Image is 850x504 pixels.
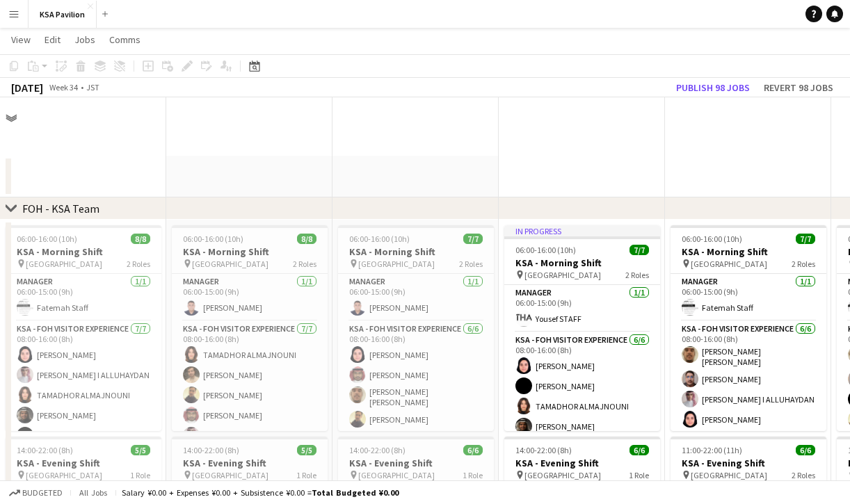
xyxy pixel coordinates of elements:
[6,321,161,489] app-card-role: KSA - FOH Visitor Experience7/708:00-16:00 (8h)[PERSON_NAME][PERSON_NAME] I ALLUHAYDANTAMADHOR AL...
[758,79,839,97] button: Revert 98 jobs
[671,79,755,97] button: Publish 98 jobs
[671,457,826,469] h3: KSA - Evening Shift
[358,470,435,480] span: [GEOGRAPHIC_DATA]
[26,470,102,480] span: [GEOGRAPHIC_DATA]
[504,225,660,236] div: In progress
[172,225,328,431] app-job-card: 06:00-16:00 (10h)8/8KSA - Morning Shift [GEOGRAPHIC_DATA]2 RolesManager1/106:00-15:00 (9h)[PERSON...
[122,487,399,498] div: Salary ¥0.00 + Expenses ¥0.00 + Subsistence ¥0.00 =
[6,245,161,258] h3: KSA - Morning Shift
[515,445,572,455] span: 14:00-22:00 (8h)
[312,487,399,498] span: Total Budgeted ¥0.00
[6,31,36,49] a: View
[22,202,99,216] div: FOH - KSA Team
[293,259,316,269] span: 2 Roles
[671,274,826,321] app-card-role: Manager1/106:00-15:00 (9h)Fatemah Staff
[39,31,66,49] a: Edit
[172,321,328,489] app-card-role: KSA - FOH Visitor Experience7/708:00-16:00 (8h)TAMADHOR ALMAJNOUNI[PERSON_NAME][PERSON_NAME][PERS...
[338,457,494,469] h3: KSA - Evening Shift
[504,332,660,485] app-card-role: KSA - FOH Visitor Experience6/608:00-16:00 (8h)[PERSON_NAME][PERSON_NAME]TAMADHOR ALMAJNOUNI[PERS...
[6,457,161,469] h3: KSA - Evening Shift
[463,445,483,455] span: 6/6
[358,259,435,269] span: [GEOGRAPHIC_DATA]
[349,445,406,455] span: 14:00-22:00 (8h)
[671,245,826,258] h3: KSA - Morning Shift
[691,259,767,269] span: [GEOGRAPHIC_DATA]
[26,259,102,269] span: [GEOGRAPHIC_DATA]
[131,234,150,244] span: 8/8
[297,445,316,455] span: 5/5
[463,470,483,480] span: 1 Role
[130,470,150,480] span: 1 Role
[792,470,815,480] span: 2 Roles
[524,470,601,480] span: [GEOGRAPHIC_DATA]
[630,445,649,455] span: 6/6
[172,274,328,321] app-card-role: Manager1/106:00-15:00 (9h)[PERSON_NAME]
[504,225,660,431] app-job-card: In progress06:00-16:00 (10h)7/7KSA - Morning Shift [GEOGRAPHIC_DATA]2 RolesManager1/106:00-15:00 ...
[17,445,73,455] span: 14:00-22:00 (8h)
[183,234,243,244] span: 06:00-16:00 (10h)
[671,321,826,473] app-card-role: KSA - FOH Visitor Experience6/608:00-16:00 (8h)[PERSON_NAME] [PERSON_NAME][PERSON_NAME][PERSON_NA...
[792,259,815,269] span: 2 Roles
[515,245,576,255] span: 06:00-16:00 (10h)
[45,33,61,46] span: Edit
[682,445,742,455] span: 11:00-22:00 (11h)
[459,259,483,269] span: 2 Roles
[74,33,95,46] span: Jobs
[69,31,101,49] a: Jobs
[183,445,239,455] span: 14:00-22:00 (8h)
[11,81,43,95] div: [DATE]
[504,457,660,469] h3: KSA - Evening Shift
[29,1,97,28] button: KSA Pavilion
[86,82,99,92] div: JST
[6,274,161,321] app-card-role: Manager1/106:00-15:00 (9h)Fatemah Staff
[671,225,826,431] app-job-card: 06:00-16:00 (10h)7/7KSA - Morning Shift [GEOGRAPHIC_DATA]2 RolesManager1/106:00-15:00 (9h)Fatemah...
[682,234,742,244] span: 06:00-16:00 (10h)
[349,234,410,244] span: 06:00-16:00 (10h)
[172,245,328,258] h3: KSA - Morning Shift
[109,33,141,46] span: Comms
[630,245,649,255] span: 7/7
[296,470,316,480] span: 1 Role
[127,259,150,269] span: 2 Roles
[504,285,660,332] app-card-role: Manager1/106:00-15:00 (9h)Yousef STAFF
[524,270,601,280] span: [GEOGRAPHIC_DATA]
[192,470,268,480] span: [GEOGRAPHIC_DATA]
[11,33,31,46] span: View
[338,245,494,258] h3: KSA - Morning Shift
[104,31,146,49] a: Comms
[297,234,316,244] span: 8/8
[172,457,328,469] h3: KSA - Evening Shift
[7,485,65,501] button: Budgeted
[22,488,63,498] span: Budgeted
[691,470,767,480] span: [GEOGRAPHIC_DATA]
[192,259,268,269] span: [GEOGRAPHIC_DATA]
[17,234,77,244] span: 06:00-16:00 (10h)
[504,257,660,269] h3: KSA - Morning Shift
[625,270,649,280] span: 2 Roles
[6,225,161,431] app-job-card: 06:00-16:00 (10h)8/8KSA - Morning Shift [GEOGRAPHIC_DATA]2 RolesManager1/106:00-15:00 (9h)Fatemah...
[131,445,150,455] span: 5/5
[77,487,110,498] span: All jobs
[338,321,494,473] app-card-role: KSA - FOH Visitor Experience6/608:00-16:00 (8h)[PERSON_NAME][PERSON_NAME][PERSON_NAME] [PERSON_NA...
[796,445,815,455] span: 6/6
[796,234,815,244] span: 7/7
[338,274,494,321] app-card-role: Manager1/106:00-15:00 (9h)[PERSON_NAME]
[46,82,81,92] span: Week 34
[338,225,494,431] app-job-card: 06:00-16:00 (10h)7/7KSA - Morning Shift [GEOGRAPHIC_DATA]2 RolesManager1/106:00-15:00 (9h)[PERSON...
[463,234,483,244] span: 7/7
[629,470,649,480] span: 1 Role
